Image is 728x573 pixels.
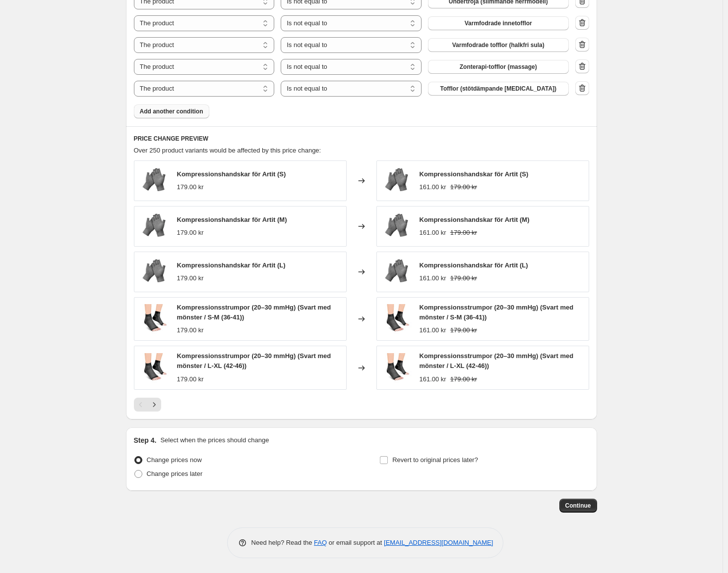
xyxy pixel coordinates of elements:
span: Continue [565,502,591,510]
span: 179.00 kr [177,229,204,236]
span: Kompressionshandskar för Artit (S) [177,170,286,178]
button: Varmfodrade tofflor (halkfri sula) [428,38,569,52]
span: Kompressionshandskar för Artit (M) [177,216,287,223]
span: 179.00 kr [177,375,204,383]
img: kroppsbutiken-kompressionshandskar-kompressionshandskar-for-artit-1158855512_80x.webp [139,211,169,241]
span: Kompressionshandskar för Artit (L) [177,261,286,269]
button: Continue [559,499,597,513]
h6: PRICE CHANGE PREVIEW [134,135,589,143]
button: Add another condition [134,104,209,118]
span: 179.00 kr [177,326,204,334]
span: 161.00 kr [420,375,446,383]
span: Tofflor (stötdämpande [MEDICAL_DATA]) [440,85,556,93]
img: kroppsbutiken-kompressionshandskar-kompressionshandskar-for-artit-1158855512_80x.webp [382,166,412,196]
a: FAQ [314,539,327,546]
span: or email support at [327,539,384,546]
span: 179.00 kr [450,274,477,282]
img: kroppsbutiken-kompressionshandskar-kompressionshandskar-for-artit-1158855512_80x.webp [382,211,412,241]
h2: Step 4. [134,435,157,445]
span: 179.00 kr [450,326,477,334]
img: kroppsbutiken-kompressionsstrumpor-kompressionsstrumpor-for-blodcirkulation-1158855504_80x.jpg [382,304,412,334]
a: [EMAIL_ADDRESS][DOMAIN_NAME] [384,539,493,546]
span: 161.00 kr [420,326,446,334]
span: Need help? Read the [251,539,314,546]
span: Revert to original prices later? [392,456,478,464]
img: kroppsbutiken-kompressionshandskar-kompressionshandskar-for-artit-1158855512_80x.webp [382,257,412,287]
span: Kompressionsstrumpor (20–30 mmHg) (Svart med mönster / L-XL (42-46)) [420,352,574,369]
img: kroppsbutiken-kompressionsstrumpor-kompressionsstrumpor-for-blodcirkulation-1158855504_80x.jpg [382,353,412,383]
span: 179.00 kr [450,183,477,191]
span: 161.00 kr [420,229,446,236]
span: 161.00 kr [420,183,446,191]
span: Varmfodrade tofflor (halkfri sula) [452,41,545,49]
span: Varmfodrade innetofflor [465,19,532,27]
img: kroppsbutiken-kompressionshandskar-kompressionshandskar-for-artit-1158855512_80x.webp [139,257,169,287]
span: 179.00 kr [177,183,204,191]
span: Over 250 product variants would be affected by this price change: [134,147,321,154]
span: 179.00 kr [450,229,477,236]
button: Next [147,398,161,412]
span: Zonterapi-tofflor (massage) [460,63,537,71]
span: Kompressionsstrumpor (20–30 mmHg) (Svart med mönster / S-M (36-41)) [420,304,574,321]
nav: Pagination [134,398,161,412]
img: kroppsbutiken-kompressionsstrumpor-kompressionsstrumpor-for-blodcirkulation-1158855504_80x.jpg [139,304,169,334]
p: Select when the prices should change [160,435,269,445]
span: Add another condition [140,107,203,115]
img: kroppsbutiken-kompressionsstrumpor-kompressionsstrumpor-for-blodcirkulation-1158855504_80x.jpg [139,353,169,383]
button: Varmfodrade innetofflor [428,16,569,30]
span: 179.00 kr [450,375,477,383]
span: 161.00 kr [420,274,446,282]
span: 179.00 kr [177,274,204,282]
span: Kompressionshandskar för Artit (L) [420,261,528,269]
span: Kompressionsstrumpor (20–30 mmHg) (Svart med mönster / L-XL (42-46)) [177,352,331,369]
span: Kompressionshandskar för Artit (S) [420,170,529,178]
button: Zonterapi-tofflor (massage) [428,60,569,74]
img: kroppsbutiken-kompressionshandskar-kompressionshandskar-for-artit-1158855512_80x.webp [139,166,169,196]
button: Tofflor (stötdämpande memory foam) [428,82,569,96]
span: Kompressionshandskar för Artit (M) [420,216,530,223]
span: Change prices later [147,470,203,477]
span: Kompressionsstrumpor (20–30 mmHg) (Svart med mönster / S-M (36-41)) [177,304,331,321]
span: Change prices now [147,456,202,464]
